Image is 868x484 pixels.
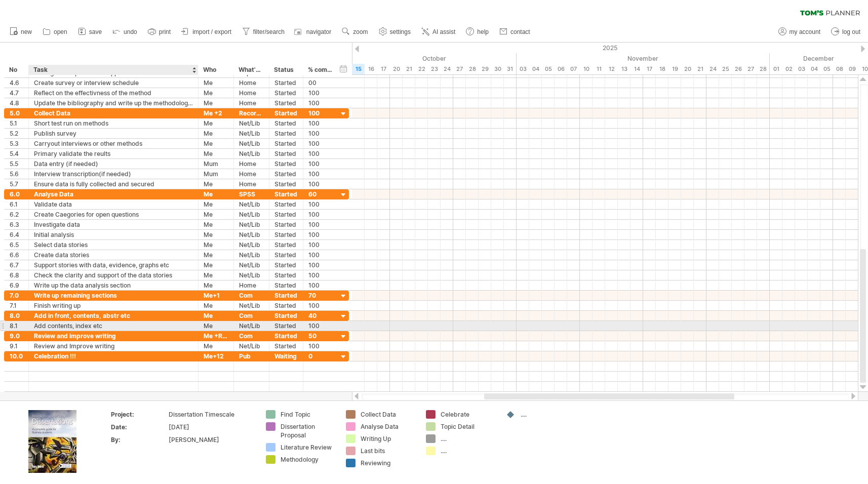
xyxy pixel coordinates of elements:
div: Started [274,250,298,260]
div: 100 [308,341,333,351]
div: Carryout interviews or other methods [34,139,193,148]
div: 100 [308,179,333,189]
div: Status [274,65,297,75]
div: Validate data [34,199,193,209]
div: Me [204,321,228,331]
div: Friday, 31 October 2025 [504,64,517,74]
div: Thursday, 23 October 2025 [428,64,441,74]
div: Analyse Data [361,422,416,431]
div: Net/Lib [239,341,264,351]
div: Check the clarity and support of the data stories [34,270,193,280]
div: No [9,65,23,75]
div: Home [239,78,264,88]
div: Net/Lib [239,250,264,260]
div: Started [274,159,298,169]
div: [DATE] [169,423,254,431]
div: Net/Lib [239,210,264,219]
div: Started [274,169,298,179]
div: Thursday, 27 November 2025 [744,64,757,74]
div: Collect Data [34,108,193,118]
div: Celebration !!! [34,351,193,361]
div: 100 [308,88,333,98]
div: Started [274,301,298,310]
div: Mum [204,169,228,179]
div: Investigate data [34,220,193,229]
div: Me [204,240,228,250]
div: Started [274,149,298,158]
span: contact [510,28,530,35]
div: Started [274,280,298,290]
a: print [145,25,174,38]
div: Tuesday, 2 December 2025 [782,64,795,74]
div: Task [33,65,192,75]
div: Short test run on methods [34,118,193,128]
div: Monday, 27 October 2025 [453,64,466,74]
div: .... [441,434,496,443]
div: Com [239,291,264,300]
div: Support stories with data, evidence, graphs etc [34,260,193,270]
div: 6.7 [10,260,23,270]
div: Wednesday, 29 October 2025 [479,64,491,74]
div: Started [274,199,298,209]
div: 100 [308,159,333,169]
span: AI assist [432,28,455,35]
div: Net/Lib [239,199,264,209]
div: Started [274,78,298,88]
div: 9.0 [10,331,23,341]
a: zoom [339,25,371,38]
div: Interview transcription(if needed) [34,169,193,179]
div: 9.1 [10,341,23,351]
div: Waiting [274,351,298,361]
div: Thursday, 20 November 2025 [681,64,694,74]
div: 7.1 [10,301,23,310]
div: Me [204,341,228,351]
div: .... [441,447,496,455]
div: Monday, 1 December 2025 [770,64,782,74]
div: Reflect on the effectivness of the method [34,88,193,98]
div: Create survey or interview schedule [34,78,193,88]
div: Started [274,240,298,250]
span: filter/search [253,28,285,35]
div: Home [239,159,264,169]
div: Thursday, 13 November 2025 [618,64,630,74]
div: Started [274,341,298,351]
div: Methodology [281,455,336,464]
div: 6.1 [10,199,23,209]
div: Started [274,321,298,331]
div: Net/Lib [239,118,264,128]
div: 40 [308,311,333,320]
div: 100 [308,169,333,179]
a: contact [497,25,533,38]
div: Me [204,301,228,310]
div: 100 [308,118,333,128]
div: Initial analysis [34,230,193,239]
div: Me [204,98,228,108]
div: Monday, 10 November 2025 [580,64,593,74]
div: 5.7 [10,179,23,189]
div: Review and improve writing [34,331,193,341]
div: Com [239,331,264,341]
div: Me [204,210,228,219]
div: 100 [308,149,333,158]
div: 100 [308,270,333,280]
div: Dissertation Timescale [169,410,254,419]
div: Started [274,291,298,300]
a: undo [110,25,140,38]
div: Started [274,189,298,199]
div: Started [274,311,298,320]
div: 6.4 [10,230,23,239]
span: log out [842,28,860,35]
div: Me [204,189,228,199]
div: 100 [308,280,333,290]
div: 100 [308,240,333,250]
div: Friday, 21 November 2025 [694,64,706,74]
div: Recorder [239,108,264,118]
div: 70 [308,291,333,300]
div: 100 [308,108,333,118]
div: Me [204,250,228,260]
div: Net/Lib [239,139,264,148]
span: open [54,28,67,35]
a: log out [828,25,863,38]
div: Tuesday, 11 November 2025 [593,64,605,74]
div: Tuesday, 28 October 2025 [466,64,479,74]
